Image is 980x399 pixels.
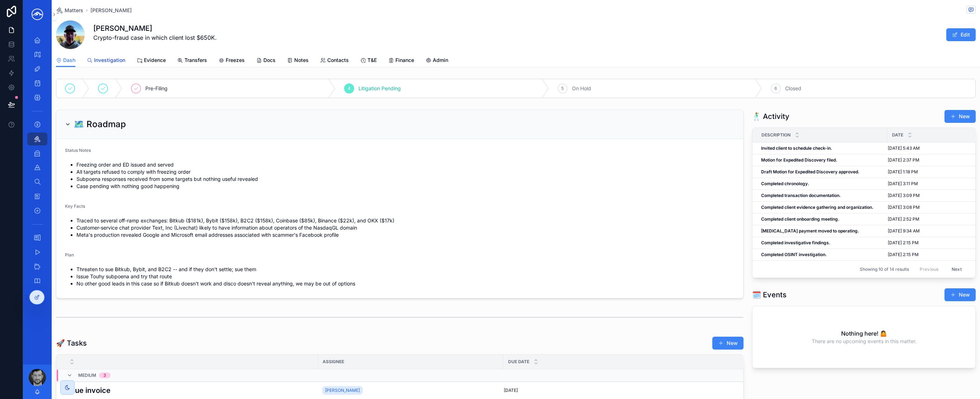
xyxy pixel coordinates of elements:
a: [DATE] 2:15 PM [888,240,966,246]
strong: Motion for Expedited Discovery filed. [761,157,837,163]
a: Motion for Expedited Discovery filed. [761,157,883,163]
span: [DATE] [504,388,518,393]
li: Subpoena responses received from some targets but nothing useful revealed [76,176,735,183]
span: There are no upcoming events in this matter. [812,338,916,345]
h1: 🕺 Activity [752,111,789,121]
button: New [944,288,976,301]
span: [DATE] 9:34 AM [888,228,920,234]
span: Evidence [144,57,166,64]
li: No other good leads in this case so if Bitkub doesn't work and disco doesn't reveal anything, we ... [76,280,735,287]
strong: Completed client evidence gathering and organization. [761,205,873,210]
span: [DATE] 3:09 PM [888,193,920,198]
a: [DATE] [504,388,734,393]
a: Transfers [177,54,207,68]
strong: Draft Motion for Expedited Discovery approved. [761,169,859,174]
li: Meta's production revealed Google and Microsoft email addresses associated with scammer's Faceboo... [76,231,735,239]
a: Draft Motion for Expedited Discovery approved. [761,169,883,175]
a: Dash [56,54,75,67]
a: Docs [256,54,276,68]
a: [DATE] 1:18 PM [888,169,966,175]
a: Freezes [219,54,245,68]
a: Completed client onboarding meeting. [761,216,883,222]
span: Key Facts [65,203,85,209]
span: [DATE] 2:52 PM [888,216,919,222]
span: Pre-Filing [145,85,168,92]
span: Showing 10 of 14 results [860,266,909,272]
span: On Hold [572,85,591,92]
h2: 🗺️ Roadmap [74,119,126,130]
a: Completed chronology. [761,181,883,187]
a: [DATE] 3:11 PM [888,181,966,187]
a: Matters [56,7,83,14]
strong: Completed chronology. [761,181,809,186]
span: Medium [78,372,96,378]
a: T&E [360,54,377,68]
a: Completed transaction documentation. [761,193,883,198]
button: Edit [946,28,976,41]
span: Investigation [94,57,125,64]
div: scrollable content [23,29,52,311]
a: Completed investigative findings. [761,240,883,246]
span: Status Notes [65,148,91,153]
a: [PERSON_NAME] [322,386,363,395]
a: Issue invoice [65,385,314,396]
span: Dash [63,57,75,64]
span: Admin [433,57,448,64]
a: Notes [287,54,309,68]
a: [DATE] 3:09 PM [888,193,966,198]
span: 4 [348,86,351,91]
strong: [MEDICAL_DATA] payment moved to operating. [761,228,859,234]
span: Contacts [327,57,349,64]
span: Description [761,132,791,138]
span: Due Date [508,359,529,365]
a: Contacts [320,54,349,68]
li: All targets refused to comply with freezing order [76,168,735,176]
strong: Invited client to schedule check-in. [761,145,832,151]
span: 6 [774,86,777,91]
a: Evidence [137,54,166,68]
li: Issue Touhy subpoena and try that route [76,273,735,280]
strong: Completed OSINT investigation. [761,252,827,257]
span: [DATE] 2:37 PM [888,157,919,163]
span: [DATE] 2:15 PM [888,240,919,246]
span: T&E [367,57,377,64]
img: App logo [29,9,46,20]
strong: Completed investigative findings. [761,240,830,245]
span: Matters [65,7,83,14]
li: Threaten to sue Bitkub, Bybit, and B2C2 -- and if they don't settle; sue them [76,266,735,273]
h2: Nothing here! 🤷 [841,329,887,338]
a: [MEDICAL_DATA] payment moved to operating. [761,228,883,234]
a: Invited client to schedule check-in. [761,145,883,151]
span: Plan [65,252,74,258]
a: Completed client evidence gathering and organization. [761,205,883,210]
h3: Issue invoice [65,385,111,396]
h1: [PERSON_NAME] [93,23,217,33]
h1: 🚀 Tasks [56,338,87,348]
a: [DATE] 2:37 PM [888,157,966,163]
a: Completed OSINT investigation. [761,252,883,258]
a: [PERSON_NAME] [90,7,132,14]
div: 3 [103,372,106,378]
a: [PERSON_NAME] [322,385,499,396]
span: Docs [263,57,276,64]
span: Litigation Pending [358,85,401,92]
a: [DATE] 2:15 PM [888,252,966,258]
a: New [944,110,976,123]
button: Next [947,264,967,275]
span: 5 [561,86,564,91]
span: [DATE] 2:15 PM [888,252,919,258]
strong: Completed transaction documentation. [761,193,841,198]
span: Assignee [323,359,344,365]
a: [DATE] 2:52 PM [888,216,966,222]
li: Customer-service chat provider Text, Inc (Livechat) likely to have information about operators of... [76,224,735,231]
a: Admin [426,54,448,68]
p: Crypto-fraud case in which client lost $650K. [93,33,217,42]
span: Closed [785,85,801,92]
span: [DATE] 3:08 PM [888,205,920,210]
span: Notes [294,57,309,64]
span: Date [892,132,903,138]
li: Traced to several off-ramp exchanges: Bitkub ($181k), Bybit ($158k), B2C2 ($158k), Coinbase ($85k... [76,217,735,224]
h1: 🗓️ Events [752,290,787,300]
span: Finance [395,57,414,64]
